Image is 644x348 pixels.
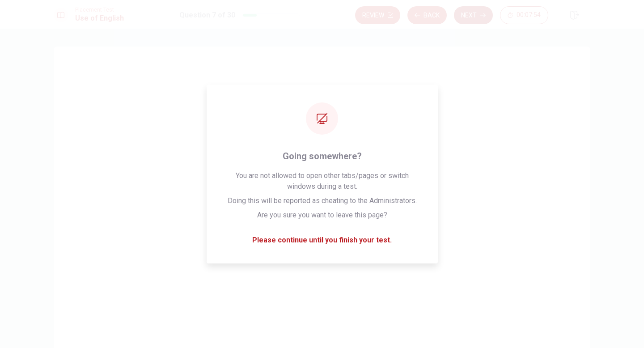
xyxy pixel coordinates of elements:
div: B [250,167,264,181]
h1: Question 7 of 30 [179,10,235,21]
button: Next [454,6,493,24]
button: Cfork [246,192,398,215]
span: Placement Test [75,7,124,13]
button: Review [355,6,400,24]
span: 00:07:54 [517,12,541,19]
div: D [250,226,264,240]
button: Dbowl [246,222,398,244]
span: bowl [268,228,283,238]
div: A [250,137,264,152]
h4: Question 7 [246,83,398,98]
span: fork [268,198,280,209]
span: A ___ is used for boiling water. [246,108,398,119]
button: 00:07:54 [500,6,548,24]
div: C [250,196,264,211]
span: kettle [268,139,286,150]
button: Back [407,6,447,24]
button: Bglass [246,163,398,185]
h1: Use of English [75,13,124,24]
button: Akettle [246,133,398,156]
span: glass [268,169,285,179]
